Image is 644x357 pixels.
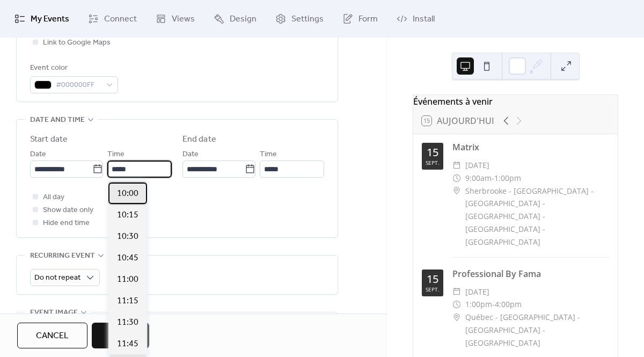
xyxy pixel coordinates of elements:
[117,273,138,286] span: 11:00
[80,4,145,33] a: Connect
[182,148,199,161] span: Date
[334,4,386,33] a: Form
[465,172,492,185] span: 9:00am
[452,141,609,154] div: Matrix
[452,172,461,185] div: ​
[358,13,378,26] span: Form
[452,267,609,280] div: Professional By Fama
[117,316,138,329] span: 11:30
[389,4,443,33] a: Install
[30,250,95,263] span: Recurring event
[30,133,68,146] div: Start date
[56,79,101,92] span: #000000FF
[30,307,78,319] span: Event image
[34,271,80,285] span: Do not repeat
[413,95,618,108] div: Événements à venir
[117,338,138,351] span: 11:45
[92,323,149,348] button: Save
[230,13,257,26] span: Design
[43,217,90,230] span: Hide end time
[148,4,203,33] a: Views
[36,330,69,343] span: Cancel
[291,13,324,26] span: Settings
[6,4,77,33] a: My Events
[104,13,137,26] span: Connect
[182,133,216,146] div: End date
[267,4,332,33] a: Settings
[43,37,111,49] span: Link to Google Maps
[260,148,277,161] span: Time
[117,295,138,308] span: 11:15
[426,287,440,292] div: sept.
[494,172,521,185] span: 1:00pm
[30,62,116,75] div: Event color
[426,160,440,165] div: sept.
[452,159,461,172] div: ​
[30,114,85,127] span: Date and time
[465,185,609,249] span: Sherbrooke - [GEOGRAPHIC_DATA] - [GEOGRAPHIC_DATA] - [GEOGRAPHIC_DATA] - [GEOGRAPHIC_DATA] - [GEO...
[492,172,494,185] span: -
[465,311,609,349] span: Québec - [GEOGRAPHIC_DATA] - [GEOGRAPHIC_DATA] - [GEOGRAPHIC_DATA]
[465,159,489,172] span: [DATE]
[427,274,438,285] div: 15
[117,187,138,200] span: 10:00
[452,185,461,198] div: ​
[206,4,265,33] a: Design
[495,298,522,311] span: 4:00pm
[427,147,438,158] div: 15
[452,298,461,311] div: ​
[31,13,69,26] span: My Events
[117,209,138,222] span: 10:15
[117,230,138,243] span: 10:30
[465,286,489,298] span: [DATE]
[465,298,492,311] span: 1:00pm
[107,148,125,161] span: Time
[43,191,64,204] span: All day
[43,204,93,217] span: Show date only
[452,286,461,298] div: ​
[172,13,195,26] span: Views
[492,298,495,311] span: -
[30,148,46,161] span: Date
[117,252,138,265] span: 10:45
[413,13,435,26] span: Install
[452,311,461,324] div: ​
[17,323,87,348] button: Cancel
